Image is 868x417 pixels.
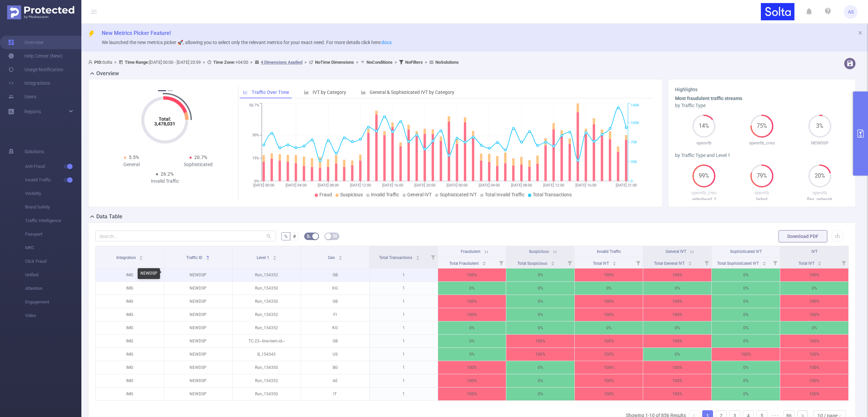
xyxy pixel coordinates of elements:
tspan: 50.7% [249,103,259,108]
span: General IVT [407,192,432,197]
span: New Metrics Picker Feature! [102,30,171,36]
i: icon: caret-down [818,263,822,265]
div: Sort [416,255,420,259]
a: Help Center (New) [8,49,63,63]
tspan: [DATE] 00:00 [447,183,468,187]
i: Filter menu [496,257,506,268]
p: IMG [96,348,164,361]
b: No Filters [405,60,423,65]
p: 100% [643,361,711,374]
button: 1 [158,90,166,91]
span: Sophisticated IVT [440,192,477,197]
p: 0% [506,295,574,308]
i: icon: caret-up [762,260,766,262]
tspan: [DATE] 16:00 [575,183,596,187]
span: IVT by Category [313,90,346,95]
i: icon: caret-down [139,257,143,259]
span: > [393,60,399,65]
div: Invalid Traffic [132,178,198,185]
span: Total Transactions [533,192,572,197]
i: icon: thunderbolt [88,31,95,37]
div: NEWDSP [138,268,160,279]
tspan: [DATE] 08:00 [511,183,532,187]
i: icon: caret-down [688,263,692,265]
p: 100% [438,388,506,400]
i: Filter menu [839,257,848,268]
p: 1 [370,388,438,400]
p: GB [301,335,369,347]
img: Protected Media [7,5,74,19]
p: Run_154350 [233,361,301,374]
span: 20.7% [194,155,207,160]
p: Run_154352 [233,321,301,334]
p: 0% [643,321,711,334]
p: Run_154352 [233,269,301,281]
p: videohead_2 [675,196,733,203]
i: Filter menu [565,257,574,268]
p: Run_154352 [233,308,301,321]
tspan: [DATE] 04:00 [479,183,500,187]
span: 3% [808,123,831,129]
tspan: 3,478,031 [154,121,175,126]
span: Reports [24,109,41,114]
p: 1 [370,361,438,374]
tspan: Total: [159,116,171,122]
span: 99% [692,173,715,179]
span: # [293,234,296,239]
p: 0% [575,282,643,295]
h2: Data Table [96,213,122,221]
span: Passport [25,227,81,241]
span: Traffic ID [186,255,203,260]
tspan: [DATE] 12:00 [350,183,371,187]
div: General [98,161,165,168]
p: IMG [96,335,164,347]
i: icon: user [88,60,94,64]
tspan: 15% [252,156,259,160]
p: 0% [506,374,574,387]
p: 0% [506,388,574,400]
span: Sophisticated IVT [730,249,762,254]
p: IMG [96,308,164,321]
p: 100% [780,295,848,308]
a: docs [381,40,392,45]
p: 0% [712,269,780,281]
a: Reports [24,105,41,118]
i: icon: caret-up [139,255,143,257]
p: KG [301,321,369,334]
span: Total IVT [798,261,815,266]
p: 0% [506,269,574,281]
tspan: [DATE] 21:00 [616,183,637,187]
p: TC-23~line-item-id~ [233,335,301,347]
p: 0% [506,361,574,374]
p: NEWDSP [164,321,232,334]
p: IMG [96,282,164,295]
p: 100% [575,374,643,387]
span: Engagement [25,295,81,309]
p: 1 [370,269,438,281]
h2: Overview [96,69,119,78]
span: 20% [808,173,831,179]
p: B_154343 [233,348,301,361]
p: NEWDSP [791,140,849,146]
span: Invalid Traffic [25,173,81,187]
tspan: [DATE] 20:00 [414,183,435,187]
span: > [201,60,207,65]
i: icon: caret-down [338,257,342,259]
span: Traffic Intelligence [25,214,81,227]
p: 0% [712,321,780,334]
p: 0% [780,321,848,334]
p: US [301,348,369,361]
tspan: 140K [631,103,639,108]
i: icon: table [333,234,337,238]
tspan: 30% [252,133,259,138]
span: Total Suspicious [517,261,548,266]
p: 0% [712,374,780,387]
i: icon: caret-up [688,260,692,262]
p: 0% [438,335,506,347]
span: > [302,60,309,65]
b: Time Zone: [213,60,235,65]
button: Download PDF [778,230,827,242]
p: NEWDSP [164,348,232,361]
b: No Time Dimensions [315,60,354,65]
b: No Solutions [435,60,459,65]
